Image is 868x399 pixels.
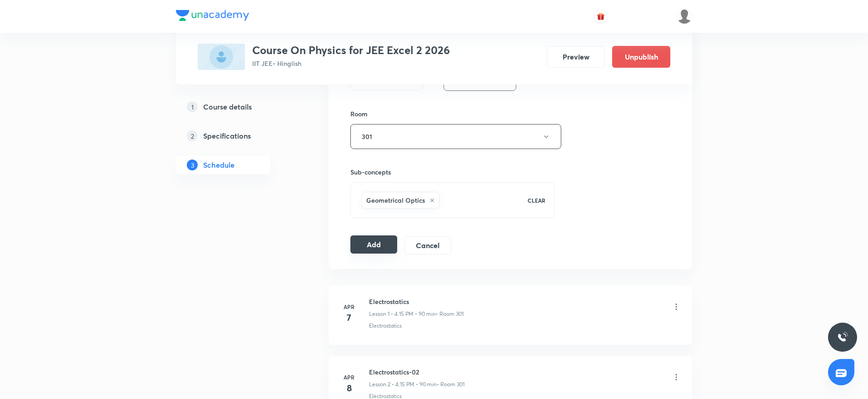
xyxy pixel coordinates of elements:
[437,380,464,389] p: • Room 301
[366,195,425,205] h6: Geometrical Optics
[252,59,450,68] p: IIT JEE • Hinglish
[252,44,450,57] h3: Course On Physics for JEE Excel 2 2026
[350,124,561,149] button: 301
[176,10,249,23] a: Company Logo
[369,380,437,389] p: Lesson 2 • 4:15 PM • 90 min
[369,297,464,306] h6: Electrostatics
[187,130,198,141] p: 2
[369,310,436,318] p: Lesson 1 • 4:15 PM • 90 min
[350,109,368,119] h6: Room
[594,9,608,24] button: avatar
[187,101,198,112] p: 1
[203,160,234,170] h5: Schedule
[837,332,848,343] img: ttu
[369,367,464,377] h6: Electrostatics-02
[340,381,358,395] h4: 8
[340,311,358,324] h4: 7
[597,12,605,20] img: avatar
[340,373,358,381] h6: Apr
[203,101,252,112] h5: Course details
[350,235,397,254] button: Add
[176,98,299,116] a: 1Course details
[176,10,249,21] img: Company Logo
[528,196,545,204] p: CLEAR
[176,127,299,145] a: 2Specifications
[404,236,451,254] button: Cancel
[340,303,358,311] h6: Apr
[198,44,245,70] img: 7574B990-21D9-4443-8A40-A1F83A457DB5_plus.png
[369,322,402,330] p: Electrostatics
[350,167,555,177] h6: Sub-concepts
[187,160,198,170] p: 3
[203,130,251,141] h5: Specifications
[547,46,605,68] button: Preview
[612,46,670,68] button: Unpublish
[436,310,464,318] p: • Room 301
[677,9,692,24] img: Ankit Porwal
